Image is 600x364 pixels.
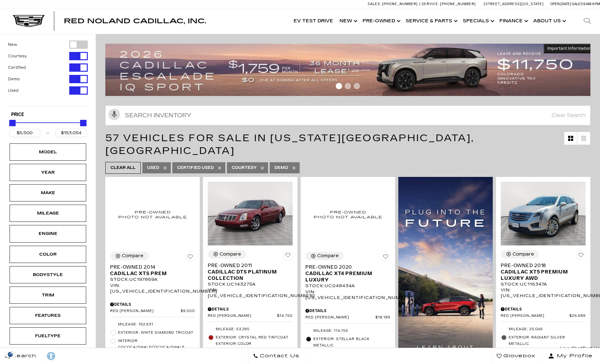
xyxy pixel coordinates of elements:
[232,164,257,172] span: Courtesy
[64,17,206,25] span: Red Noland Cadillac, Inc.
[402,8,460,34] a: Service & Parts
[208,182,293,245] img: 2011 Cadillac DTS Platinum Collection
[501,269,581,281] span: Cadillac XT5 Premium Luxury AWD
[305,289,390,301] div: VIN: [US_VEHICLE_IDENTIFICATION_NUMBER]
[422,2,439,6] span: Service:
[502,352,536,360] span: Glovebox
[8,87,19,94] label: Used
[8,40,88,106] div: Filter by Vehicle Type
[10,184,86,201] div: MakeMake
[105,132,474,157] span: 57 Vehicles for Sale in [US_STATE][GEOGRAPHIC_DATA], [GEOGRAPHIC_DATA]
[513,251,534,257] div: Compare
[305,264,386,270] span: Pre-Owned 2020
[208,306,293,312] div: Pricing Details - Pre-Owned 2011 Cadillac DTS Platinum Collection
[530,8,568,34] a: About Us
[11,112,85,118] h5: Price
[501,314,586,318] a: Red [PERSON_NAME] $26,689
[13,15,45,27] img: Cadillac Dark Logo with Cadillac White Text
[109,109,120,120] svg: Click to toggle on voice search
[258,352,299,360] span: Contact Us
[501,262,586,281] a: Pre-Owned 2018Cadillac XT5 Premium Luxury AWD
[544,44,595,53] button: Important Information
[305,315,375,320] span: Red [PERSON_NAME]
[290,8,336,34] a: EV Test Drive
[208,269,288,281] span: Cadillac DTS Platinum Collection
[496,8,530,34] a: Finance
[491,348,541,364] a: Glovebox
[110,270,190,277] span: Cadillac XTS PREM
[3,351,18,358] img: Opt-Out Icon
[10,327,86,345] div: FueltypeFueltype
[32,149,64,156] div: Model
[105,44,595,96] a: 2509-September-FOM-Escalade-IQ-Lease9
[305,283,390,289] div: Stock : UC048434A
[484,2,544,6] a: [STREET_ADDRESS][US_STATE]
[220,251,241,257] div: Compare
[501,281,586,287] div: Stock : UC116347A
[354,83,360,89] span: Go to slide 3
[9,118,86,137] div: Price
[305,270,386,283] span: Cadillac XT4 Premium Luxury
[305,264,390,283] a: Pre-Owned 2020Cadillac XT4 Premium Luxury
[550,2,571,6] span: Open [DATE]
[274,164,288,172] span: Demo
[336,8,359,34] a: New
[582,346,600,351] span: Text Us
[110,252,148,260] button: Compare Vehicle
[110,309,195,314] a: Red [PERSON_NAME] $9,500
[576,250,586,262] button: Save Vehicle
[9,120,16,126] div: Minimum Price
[110,264,195,277] a: Pre-Owned 2014Cadillac XTS PREM
[381,252,390,264] button: Save Vehicle
[32,312,64,319] div: Features
[118,338,195,351] span: Interior: Cococa/ShaleCococa/Shale
[419,2,477,6] a: Service: [PHONE_NUMBER]
[110,164,136,172] span: Clear All
[501,182,586,245] img: 2018 Cadillac XT5 Premium Luxury AWD
[8,41,17,48] label: New
[368,2,381,6] span: Sales:
[32,271,64,278] div: Bodystyle
[560,346,582,351] span: Live Chat
[501,250,539,258] button: Compare Vehicle
[10,287,86,304] div: TrimTrim
[118,330,195,336] span: Exterior: White Diamond Tricoat
[569,314,586,318] span: $26,689
[10,266,86,283] div: BodystyleBodystyle
[305,315,390,320] a: Red [PERSON_NAME] $18,189
[501,287,586,299] div: VIN: [US_VEHICLE_IDENTIFICATION_NUMBER]
[336,83,342,89] span: Go to slide 1
[64,18,206,24] a: Red Noland Cadillac, Inc.
[509,334,586,347] span: Exterior: Radiant Silver Metallic
[110,302,195,307] div: Pricing Details - Pre-Owned 2014 Cadillac XTS PREM
[122,253,143,259] div: Compare
[32,292,64,299] div: Trim
[110,309,181,314] span: Red [PERSON_NAME]
[10,307,86,324] div: FeaturesFeatures
[185,252,195,264] button: Save Vehicle
[10,205,86,222] div: MileageMileage
[572,2,583,6] span: Sales:
[110,277,195,282] div: Stock : UC197869A
[501,325,586,333] li: Mileage: 25,046
[501,262,581,269] span: Pre-Owned 2018
[208,287,293,299] div: VIN: [US_VEHICLE_IDENTIFICATION_NUMBER]
[9,129,40,137] input: Minimum
[10,246,86,263] div: ColorColor
[3,351,18,358] section: Click to Open Cookie Consent Modal
[177,164,214,172] span: Certified Used
[208,281,293,287] div: Stock : UC143275A
[32,332,64,339] div: Fueltype
[208,262,288,269] span: Pre-Owned 2011
[208,314,293,318] a: Red [PERSON_NAME] $14,750
[32,251,64,258] div: Color
[305,252,344,260] button: Compare Vehicle
[582,344,600,353] a: Text Us
[10,143,86,161] div: ModelModel
[208,314,277,318] span: Red [PERSON_NAME]
[313,336,390,349] span: Exterior: Stellar Black Metallic
[105,106,590,125] input: Search Inventory
[8,64,26,71] label: Certified
[56,129,86,137] input: Maximum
